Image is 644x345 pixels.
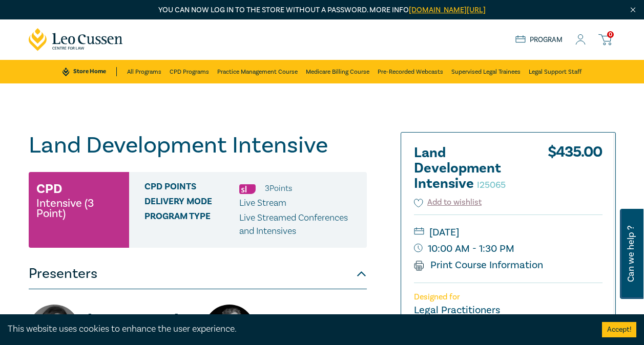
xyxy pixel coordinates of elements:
a: Print Course Information [414,258,544,272]
a: CPD Programs [170,60,209,83]
span: Delivery Mode [144,197,239,210]
a: Supervised Legal Trainees [451,60,521,83]
small: 10:00 AM - 1:30 PM [414,241,603,257]
img: Close [629,6,637,14]
span: Live Stream [239,197,286,209]
button: Add to wishlist [414,197,482,208]
h2: Land Development Intensive [414,145,527,191]
small: Legal Practitioners [414,304,500,317]
a: Medicare Billing Course [306,60,369,83]
a: [DOMAIN_NAME][URL] [409,5,486,15]
a: Legal Support Staff [529,60,581,83]
li: 3 Point s [265,182,292,195]
button: Accept cookies [602,322,636,337]
p: [PERSON_NAME] [88,311,192,327]
button: Presenters [29,258,367,289]
span: CPD Points [144,182,239,195]
small: Intensive (3 Point) [36,198,121,219]
h3: CPD [36,180,62,198]
span: 0 [607,31,614,38]
p: You can now log in to the store without a password. More info [29,5,616,16]
p: Designed for [414,292,603,302]
span: Program type [144,211,239,238]
span: Can we help ? [626,215,636,293]
a: All Programs [127,60,161,83]
div: $ 435.00 [548,145,603,197]
h1: Land Development Intensive [29,132,367,159]
a: Practice Management Course [217,60,298,83]
div: This website uses cookies to enhance the user experience. [8,322,587,336]
small: [DATE] [414,224,603,241]
small: I25065 [477,179,506,191]
a: Pre-Recorded Webcasts [378,60,443,83]
a: Store Home [63,67,116,76]
a: Program [515,35,563,45]
img: Substantive Law [239,184,256,194]
p: Live Streamed Conferences and Intensives [239,211,359,238]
